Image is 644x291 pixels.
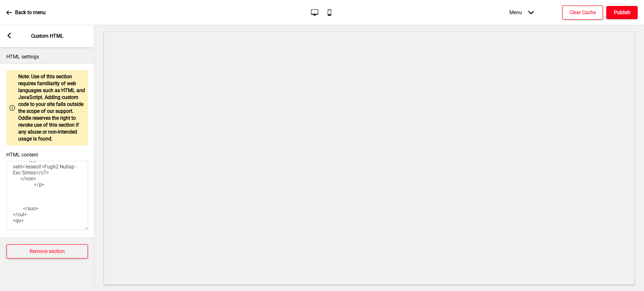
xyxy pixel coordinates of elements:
h4: Publish [614,9,630,16]
p: Note: Use of this section requires familiarity of web languages such as HTML and JavaScript. Addi... [18,73,85,142]
h4: Clear Cache [569,9,596,16]
button: Remove section [6,244,88,259]
p: HTML settings [6,53,88,60]
h4: Remove section [30,248,65,255]
a: Back to menu [6,4,46,21]
label: HTML content [6,152,38,158]
p: Back to menu [15,9,46,16]
p: Custom HTML [31,33,64,40]
button: Clear Cache [562,5,603,20]
textarea: <lorem> .__ipsumdolo { sit-ametc: 0739ad; elitse: 0 doei; temp-incid: utlabo; } .__etd { magnaali... [6,161,88,230]
button: Publish [606,6,638,19]
div: Menu [503,3,540,22]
